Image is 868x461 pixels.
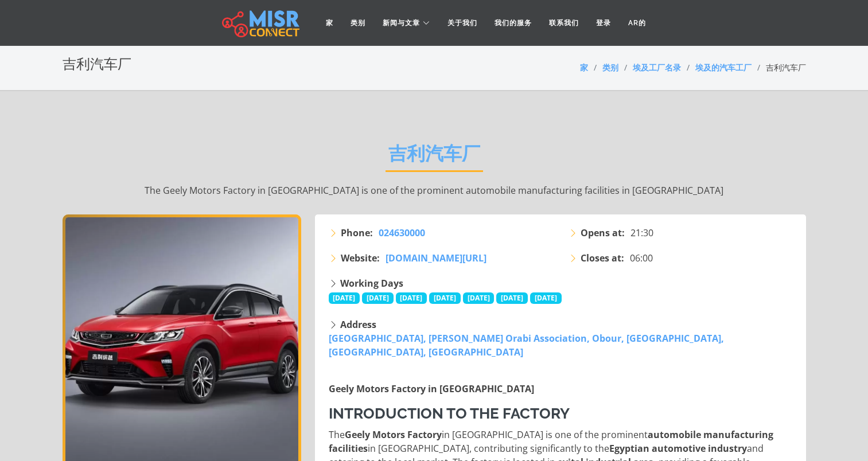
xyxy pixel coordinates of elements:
[329,428,773,455] strong: automobile manufacturing facilities
[317,12,342,34] a: 家
[496,292,528,304] span: [DATE]
[396,292,427,304] span: [DATE]
[63,56,131,73] h2: 吉利汽车厂
[580,62,588,73] a: 家
[463,292,495,304] span: [DATE]
[633,62,681,73] a: 埃及工厂名录
[383,18,420,28] span: 新闻与文章
[386,252,486,264] span: [DOMAIN_NAME][URL]
[329,332,724,358] a: [GEOGRAPHIC_DATA], [PERSON_NAME] Orabi Association, Obour, [GEOGRAPHIC_DATA], [GEOGRAPHIC_DATA], ...
[340,318,376,331] strong: Address
[329,405,570,422] strong: Introduction to the Factory
[620,12,655,34] a: AR的
[581,226,625,240] strong: Opens at:
[587,12,620,34] a: 登录
[341,251,380,265] strong: Website:
[439,12,486,34] a: 关于我们
[530,292,562,304] span: [DATE]
[386,251,486,265] a: [DOMAIN_NAME][URL]
[379,226,425,239] span: 024630000
[362,292,394,304] span: [DATE]
[630,226,653,240] span: 21:30
[345,428,442,441] strong: Geely Motors Factory
[342,12,374,34] a: 类别
[63,183,806,197] p: The Geely Motors Factory in [GEOGRAPHIC_DATA] is one of the prominent automobile manufacturing fa...
[222,9,299,37] img: main.misr_connect
[630,251,653,265] span: 06:00
[695,62,752,73] a: 埃及的汽车工厂
[581,251,624,265] strong: Closes at:
[752,61,806,73] li: 吉利汽车厂
[329,292,360,304] span: [DATE]
[379,226,425,240] a: 024630000
[602,62,618,73] a: 类别
[429,292,461,304] span: [DATE]
[609,442,747,455] strong: Egyptian automotive industry
[486,12,540,34] a: 我们的服务
[340,277,403,290] strong: Working Days
[386,143,483,172] h2: 吉利汽车厂
[329,382,534,395] strong: Geely Motors Factory in [GEOGRAPHIC_DATA]
[540,12,587,34] a: 联系我们
[341,226,373,240] strong: Phone:
[374,12,439,34] a: 新闻与文章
